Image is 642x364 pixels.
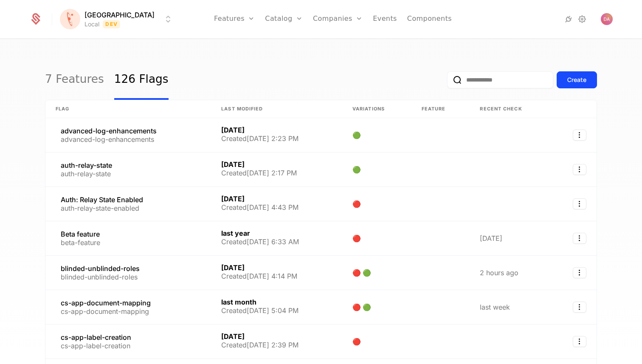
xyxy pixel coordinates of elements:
img: Danilo Andjelic [601,13,613,25]
a: Integrations [563,14,574,24]
button: Select environment [62,10,173,28]
button: Open user button [601,13,613,25]
a: 126 Flags [114,60,169,100]
th: Feature [411,100,470,118]
a: 7 Features [45,60,104,100]
button: Create [557,71,597,88]
button: Select action [573,302,586,313]
button: Select action [573,130,586,141]
div: Create [567,76,586,84]
th: Last Modified [211,100,342,118]
button: Select action [573,198,586,209]
th: Recent check [470,100,552,118]
th: Variations [342,100,411,118]
button: Select action [573,233,586,244]
a: Settings [577,14,587,24]
button: Select action [573,267,586,278]
button: Select action [573,336,586,347]
div: Local [84,20,99,28]
th: Flag [45,100,211,118]
span: Dev [103,20,120,28]
button: Select action [573,164,586,175]
span: [GEOGRAPHIC_DATA] [84,10,155,20]
img: Florence [60,9,80,29]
